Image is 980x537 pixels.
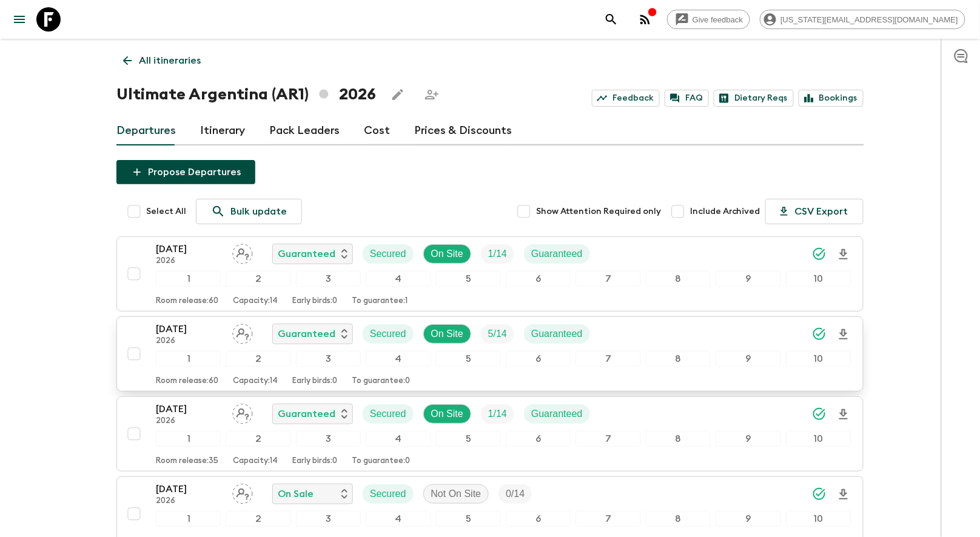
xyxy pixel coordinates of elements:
[292,376,337,386] p: Early birds: 0
[836,327,851,342] svg: Download Onboarding
[233,456,278,466] p: Capacity: 14
[646,351,711,367] div: 8
[296,431,361,447] div: 3
[786,351,851,367] div: 10
[836,487,851,502] svg: Download Onboarding
[665,90,709,107] a: FAQ
[812,247,827,261] svg: Synced Successfully
[414,116,512,145] a: Prices & Discounts
[576,511,640,527] div: 7
[498,484,532,504] div: Trip Fill
[7,7,32,32] button: menu
[436,431,501,447] div: 5
[156,416,223,426] p: 2026
[116,316,864,392] button: [DATE]2026Assign pack leaderGuaranteedSecuredOn SiteTrip FillGuaranteed12345678910Room release:60...
[296,511,361,527] div: 3
[296,351,361,367] div: 3
[352,456,410,466] p: To guarantee: 0
[200,116,245,145] a: Itinerary
[531,247,583,261] p: Guaranteed
[352,376,410,386] p: To guarantee: 0
[592,90,660,107] a: Feedback
[488,247,507,261] p: 1 / 14
[760,10,965,29] div: [US_STATE][EMAIL_ADDRESS][DOMAIN_NAME]
[370,487,406,501] p: Secured
[156,402,223,416] p: [DATE]
[156,296,218,306] p: Room release: 60
[116,236,864,312] button: [DATE]2026Assign pack leaderGuaranteedSecuredOn SiteTrip FillGuaranteed12345678910Room release:60...
[370,327,406,341] p: Secured
[156,376,218,386] p: Room release: 60
[156,271,221,287] div: 1
[667,10,750,29] a: Give feedback
[812,407,827,421] svg: Synced Successfully
[116,116,176,145] a: Departures
[230,204,287,219] p: Bulk update
[292,456,337,466] p: Early birds: 0
[420,82,444,107] span: Share this itinerary
[363,404,414,424] div: Secured
[386,82,410,107] button: Edit this itinerary
[690,205,760,218] span: Include Archived
[423,404,471,424] div: On Site
[836,247,851,262] svg: Download Onboarding
[278,247,335,261] p: Guaranteed
[646,431,711,447] div: 8
[146,205,186,218] span: Select All
[226,351,290,367] div: 2
[576,271,640,287] div: 7
[233,296,278,306] p: Capacity: 14
[716,271,780,287] div: 9
[812,327,827,341] svg: Synced Successfully
[352,296,408,306] p: To guarantee: 1
[786,271,851,287] div: 10
[836,407,851,422] svg: Download Onboarding
[646,271,711,287] div: 8
[370,247,406,261] p: Secured
[716,351,780,367] div: 9
[576,351,640,367] div: 7
[506,487,525,501] p: 0 / 14
[436,511,501,527] div: 5
[423,484,489,504] div: Not On Site
[786,431,851,447] div: 10
[363,484,414,504] div: Secured
[226,431,290,447] div: 2
[716,431,780,447] div: 9
[226,271,290,287] div: 2
[156,322,223,336] p: [DATE]
[116,48,207,73] a: All itineraries
[156,256,223,266] p: 2026
[139,53,201,68] p: All itineraries
[686,15,750,24] span: Give feedback
[786,511,851,527] div: 10
[292,296,337,306] p: Early birds: 0
[232,327,253,337] span: Assign pack leader
[531,327,583,341] p: Guaranteed
[156,242,223,256] p: [DATE]
[156,511,221,527] div: 1
[536,205,661,218] span: Show Attention Required only
[431,327,463,341] p: On Site
[812,487,827,501] svg: Synced Successfully
[156,496,223,506] p: 2026
[232,247,253,257] span: Assign pack leader
[366,511,431,527] div: 4
[296,271,361,287] div: 3
[799,90,864,107] a: Bookings
[436,351,501,367] div: 5
[646,511,711,527] div: 8
[156,431,221,447] div: 1
[506,511,571,527] div: 6
[506,271,571,287] div: 6
[436,271,501,287] div: 5
[232,407,253,417] span: Assign pack leader
[233,376,278,386] p: Capacity: 14
[116,82,376,107] h1: Ultimate Argentina (AR1) 2026
[765,199,864,224] button: CSV Export
[156,456,218,466] p: Room release: 35
[716,511,780,527] div: 9
[278,487,314,501] p: On Sale
[431,247,463,261] p: On Site
[363,244,414,264] div: Secured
